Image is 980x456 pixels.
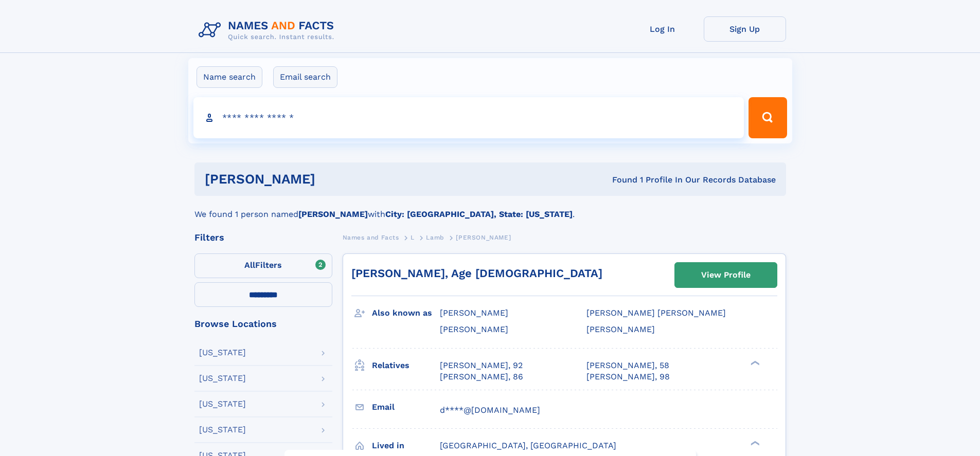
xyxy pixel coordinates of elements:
label: Filters [194,253,332,278]
a: Names and Facts [343,231,399,244]
b: [PERSON_NAME] [298,209,368,219]
span: [PERSON_NAME] [PERSON_NAME] [586,308,726,318]
span: [GEOGRAPHIC_DATA], [GEOGRAPHIC_DATA] [440,441,616,450]
div: ❯ [748,359,760,366]
h3: Lived in [372,437,440,454]
span: [PERSON_NAME] [440,324,508,334]
div: View Profile [701,263,751,287]
span: Lamb [426,234,444,241]
span: L [411,234,415,241]
button: Search Button [749,97,787,138]
h3: Also known as [372,304,440,322]
h1: [PERSON_NAME] [205,173,464,186]
label: Name search [197,66,262,88]
div: We found 1 person named with . [194,196,786,221]
span: All [244,260,255,270]
label: Email search [273,66,337,88]
a: Log In [621,16,704,42]
div: ❯ [748,440,760,446]
a: [PERSON_NAME], Age [DEMOGRAPHIC_DATA] [351,267,602,280]
a: Sign Up [704,16,786,42]
div: [US_STATE] [199,426,246,434]
span: [PERSON_NAME] [440,308,508,318]
img: Logo Names and Facts [194,16,343,44]
h3: Relatives [372,357,440,374]
input: search input [193,97,744,138]
a: [PERSON_NAME], 98 [586,371,670,382]
div: [US_STATE] [199,374,246,382]
div: [US_STATE] [199,400,246,408]
a: L [411,231,415,244]
div: [US_STATE] [199,349,246,357]
a: [PERSON_NAME], 86 [440,371,523,382]
a: View Profile [675,263,777,287]
a: [PERSON_NAME], 58 [586,360,669,371]
span: [PERSON_NAME] [456,234,511,241]
h3: Email [372,398,440,416]
div: Filters [194,233,332,242]
span: [PERSON_NAME] [586,324,655,334]
b: City: [GEOGRAPHIC_DATA], State: [US_STATE] [385,209,573,219]
div: Browse Locations [194,319,332,329]
div: Found 1 Profile In Our Records Database [464,174,776,186]
a: [PERSON_NAME], 92 [440,360,523,371]
a: Lamb [426,231,444,244]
